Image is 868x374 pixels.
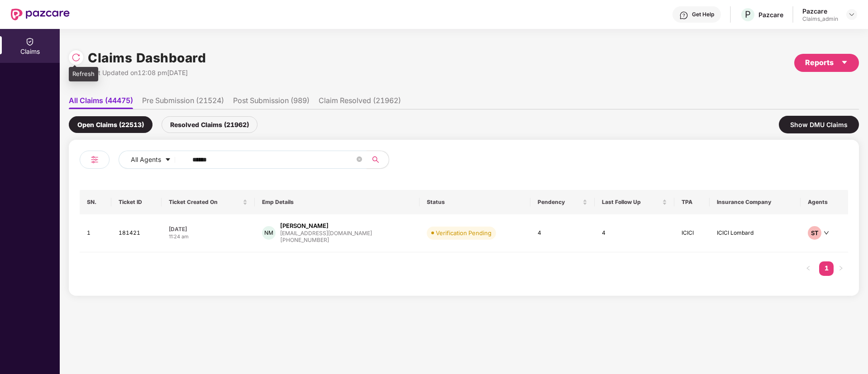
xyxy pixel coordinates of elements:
button: right [834,261,848,276]
th: Last Follow Up [595,190,674,214]
div: Open Claims (22513) [69,116,153,133]
span: left [806,265,811,271]
th: Pendency [530,190,595,214]
li: Post Submission (989) [233,96,310,109]
button: All Agentscaret-down [119,151,191,169]
td: 1 [80,214,111,252]
span: search [367,156,384,163]
td: 4 [530,214,595,252]
th: SN. [80,190,111,214]
li: Previous Page [801,261,816,276]
div: NM [262,226,276,240]
div: 11:24 am [169,233,247,241]
li: 1 [819,261,834,276]
li: Claim Resolved (21962) [319,96,401,109]
th: Ticket ID [111,190,162,214]
span: Ticket Created On [169,199,240,206]
div: Resolved Claims (21962) [162,116,258,133]
div: [EMAIL_ADDRESS][DOMAIN_NAME] [280,230,372,236]
li: Next Page [834,261,848,276]
div: ST [808,226,821,240]
div: Verification Pending [436,228,491,237]
li: All Claims (44475) [69,96,133,109]
span: caret-down [165,156,171,164]
div: [PHONE_NUMBER] [280,236,372,245]
th: Ticket Created On [162,190,254,214]
a: 1 [819,261,834,275]
img: svg+xml;base64,PHN2ZyBpZD0iRHJvcGRvd24tMzJ4MzIiIHhtbG5zPSJodHRwOi8vd3d3LnczLm9yZy8yMDAwL3N2ZyIgd2... [848,11,855,18]
span: close-circle [357,156,362,164]
th: Insurance Company [710,190,801,214]
button: search [367,151,389,169]
div: Get Help [692,11,714,18]
div: [DATE] [169,225,247,233]
h1: Claims Dashboard [88,48,206,68]
li: Pre Submission (21524) [142,96,224,109]
span: down [824,230,829,236]
img: svg+xml;base64,PHN2ZyB4bWxucz0iaHR0cDovL3d3dy53My5vcmcvMjAwMC9zdmciIHdpZHRoPSIyNCIgaGVpZ2h0PSIyNC... [89,154,100,165]
td: 181421 [111,214,162,252]
th: Status [420,190,530,214]
img: svg+xml;base64,PHN2ZyBpZD0iUmVsb2FkLTMyeDMyIiB4bWxucz0iaHR0cDovL3d3dy53My5vcmcvMjAwMC9zdmciIHdpZH... [72,53,81,62]
button: left [801,261,816,276]
span: P [745,9,751,20]
td: ICICI Lombard [710,214,801,252]
div: [PERSON_NAME] [280,222,329,230]
div: Pazcare [758,10,783,19]
div: Pazcare [802,7,838,15]
span: Pendency [538,199,581,206]
span: All Agents [131,155,161,165]
td: ICICI [674,214,710,252]
td: 4 [595,214,674,252]
th: Emp Details [255,190,420,214]
img: New Pazcare Logo [11,9,70,20]
div: Show DMU Claims [779,116,859,133]
span: caret-down [841,59,848,66]
th: Agents [801,190,848,214]
div: Reports [805,57,848,68]
img: svg+xml;base64,PHN2ZyBpZD0iQ2xhaW0iIHhtbG5zPSJodHRwOi8vd3d3LnczLm9yZy8yMDAwL3N2ZyIgd2lkdGg9IjIwIi... [25,37,34,46]
th: TPA [674,190,710,214]
div: Claims_admin [802,15,838,23]
span: right [838,265,844,271]
img: svg+xml;base64,PHN2ZyBpZD0iSGVscC0zMngzMiIgeG1sbnM9Imh0dHA6Ly93d3cudzMub3JnLzIwMDAvc3ZnIiB3aWR0aD... [679,11,688,20]
div: Refresh [69,67,98,81]
span: close-circle [357,156,362,162]
div: Last Updated on 12:08 pm[DATE] [88,68,206,78]
span: Last Follow Up [602,199,660,206]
